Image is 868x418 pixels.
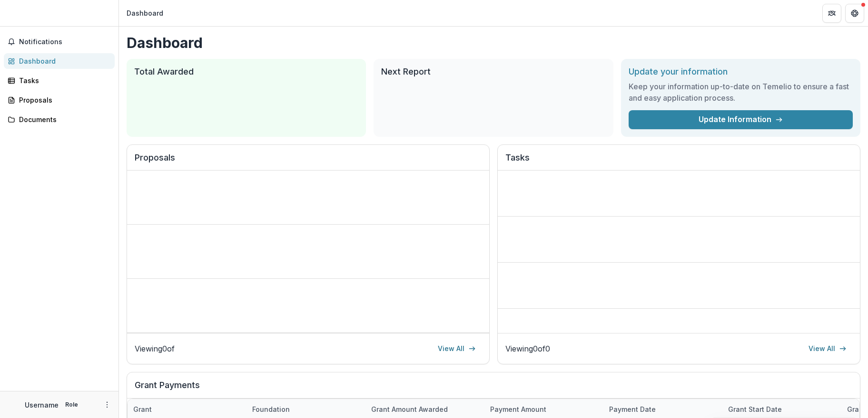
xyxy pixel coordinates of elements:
h2: Proposals [135,152,482,171]
div: Dashboard [127,8,163,18]
h2: Next Report [381,66,605,77]
h2: Update your information [629,66,853,77]
div: Proposals [19,95,107,105]
a: Update Information [629,110,853,129]
a: Dashboard [4,53,115,69]
h1: Dashboard [127,34,860,51]
button: Get Help [845,4,864,23]
p: Viewing 0 of 0 [505,343,550,354]
h2: Tasks [505,152,852,171]
a: Documents [4,112,115,127]
h2: Grant Payments [135,380,852,398]
div: Dashboard [19,56,107,66]
div: Tasks [19,76,107,85]
button: More [101,399,113,410]
p: Username [25,400,59,410]
h3: Keep your information up-to-date on Temelio to ensure a fast and easy application process. [629,81,853,104]
div: Documents [19,114,107,124]
p: Viewing 0 of [135,343,175,354]
button: Notifications [4,34,115,49]
a: Tasks [4,73,115,88]
span: Notifications [19,38,111,46]
h2: Total Awarded [134,66,358,77]
nav: breadcrumb [123,6,167,20]
a: View All [803,341,852,356]
p: Role [62,400,81,409]
a: View All [432,341,482,356]
button: Partners [822,4,841,23]
a: Proposals [4,92,115,108]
